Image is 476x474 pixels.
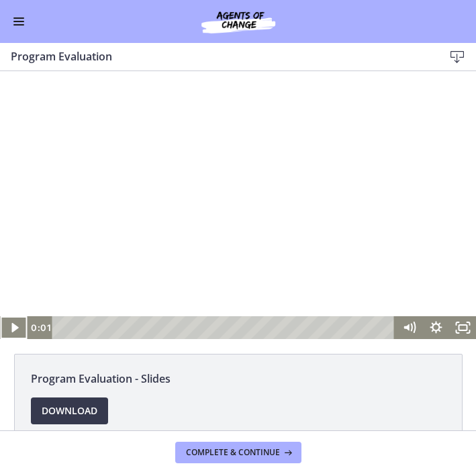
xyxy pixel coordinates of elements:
div: Playbar [62,245,389,268]
button: Fullscreen [449,245,476,268]
span: Program Evaluation - Slides [31,371,446,387]
button: Enable menu [11,13,27,30]
button: Complete & continue [175,442,301,463]
h3: Program Evaluation [11,48,422,64]
span: Download [42,403,97,419]
button: Show settings menu [422,245,449,268]
span: Complete & continue [186,447,280,458]
button: Mute [395,245,422,268]
a: Download [31,397,108,424]
img: Agents of Change [171,8,305,35]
